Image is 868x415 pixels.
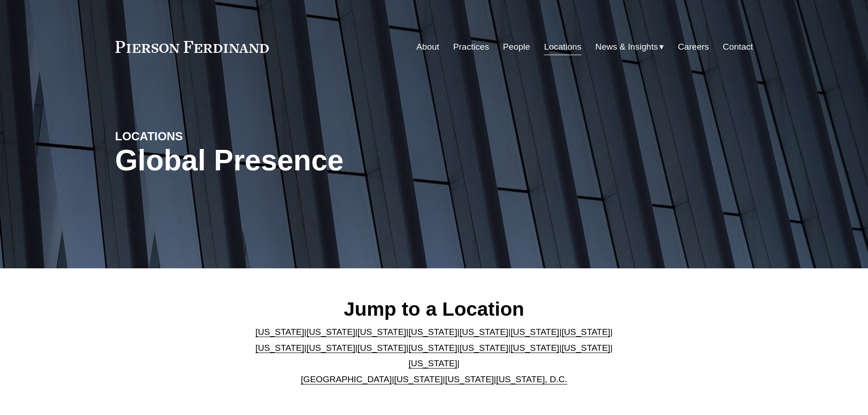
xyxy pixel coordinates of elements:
a: [US_STATE] [561,327,610,337]
a: [US_STATE] [256,327,304,337]
a: [US_STATE] [561,343,610,353]
a: [US_STATE] [358,343,406,353]
a: [US_STATE] [510,343,559,353]
a: [US_STATE] [307,327,355,337]
a: Practices [453,38,489,56]
a: [US_STATE] [394,374,443,384]
a: [US_STATE] [445,374,494,384]
h1: Global Presence [115,144,540,177]
h4: LOCATIONS [115,129,275,143]
a: People [503,38,530,56]
a: [US_STATE] [409,359,457,368]
a: [US_STATE] [409,343,457,353]
a: Careers [678,38,709,56]
a: folder dropdown [596,38,664,56]
a: [US_STATE] [256,343,304,353]
a: [US_STATE] [459,327,508,337]
a: [US_STATE] [510,327,559,337]
a: [GEOGRAPHIC_DATA] [301,374,392,384]
a: [US_STATE], D.C. [496,374,567,384]
a: About [416,38,439,56]
a: [US_STATE] [409,327,457,337]
a: [US_STATE] [358,327,406,337]
a: Locations [544,38,581,56]
a: [US_STATE] [307,343,355,353]
h2: Jump to a Location [248,297,620,321]
a: [US_STATE] [459,343,508,353]
span: News & Insights [596,39,658,55]
p: | | | | | | | | | | | | | | | | | | [248,324,620,387]
a: Contact [723,38,753,56]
